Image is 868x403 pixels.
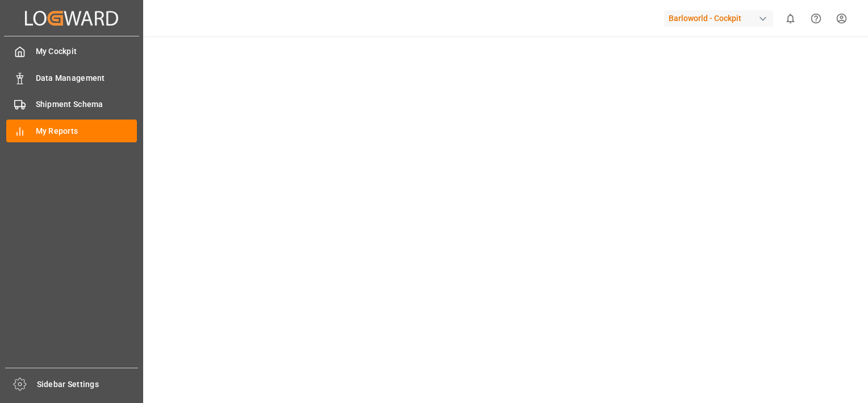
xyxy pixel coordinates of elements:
span: My Reports [36,125,137,137]
span: Shipment Schema [36,98,137,110]
a: My Cockpit [6,40,137,63]
button: Barloworld - Cockpit [664,7,778,29]
span: My Cockpit [36,46,137,57]
a: Data Management [6,67,137,89]
button: show 0 new notifications [778,6,803,31]
a: Shipment Schema [6,93,137,116]
span: Data Management [36,72,137,84]
span: Sidebar Settings [37,379,139,390]
button: Help Center [803,6,829,31]
a: My Reports [6,120,137,142]
div: Barloworld - Cockpit [664,10,773,27]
